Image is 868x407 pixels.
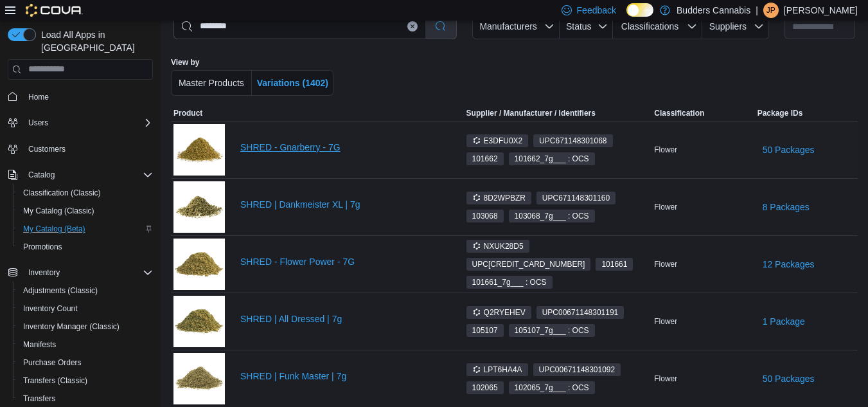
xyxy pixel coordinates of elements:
[18,319,125,334] a: Inventory Manager (Classic)
[651,199,754,215] div: Flower
[28,170,55,180] span: Catalog
[596,258,633,271] span: 101661
[472,364,522,375] span: LPT6HA4A
[173,124,225,176] img: SHRED - Gnarberry - 7G
[515,210,589,222] span: 103068_7g___ : OCS
[23,242,62,252] span: Promotions
[466,363,528,376] span: LPT6HA4A
[466,381,504,394] span: 102065
[621,21,678,32] span: Classifications
[18,283,103,298] a: Adjustments (Classic)
[448,108,596,118] span: Supplier / Manufacturer / Identifiers
[472,210,498,222] span: 103068
[257,78,328,88] span: Variations (1402)
[533,363,621,376] span: UPC00671148301092
[466,276,553,289] span: 101661_7g___ : OCS
[18,391,153,406] span: Transfers
[26,4,83,17] img: Cova
[651,371,754,386] div: Flower
[173,353,225,404] img: SHRED | Funk Master | 7g
[466,152,504,165] span: 101662
[23,167,60,183] button: Catalog
[18,337,61,352] a: Manifests
[766,3,775,18] span: JP
[23,141,153,157] span: Customers
[542,192,610,204] span: UPC 671148301160
[13,300,158,318] button: Inventory Count
[509,324,595,337] span: 105107_7g___ : OCS
[757,366,820,392] button: 50 Packages
[466,258,591,271] span: UPC671148301037
[472,276,547,288] span: 101661_7g___ : OCS
[240,257,443,267] a: SHRED - Flower Power - 7G
[709,21,747,32] span: Suppliers
[3,140,158,158] button: Customers
[536,192,616,204] span: UPC671148301160
[613,14,702,39] button: Classifications
[23,339,56,350] span: Manifests
[763,372,815,385] span: 50 Packages
[515,382,589,393] span: 102065_7g___ : OCS
[757,251,820,277] button: 12 Packages
[757,194,815,220] button: 8 Packages
[23,141,71,157] a: Customers
[13,220,158,238] button: My Catalog (Beta)
[466,192,531,204] span: 8D2WPBZR
[407,21,418,32] button: Clear input
[3,114,158,132] button: Users
[23,115,153,131] span: Users
[18,221,153,237] span: My Catalog (Beta)
[654,108,704,118] span: Classification
[515,153,589,165] span: 101662_7g___ : OCS
[509,210,595,222] span: 103068_7g___ : OCS
[3,264,158,282] button: Inventory
[466,108,596,118] div: Supplier / Manufacturer / Identifiers
[23,285,98,296] span: Adjustments (Classic)
[252,70,333,96] button: Variations (1402)
[173,181,225,233] img: SHRED | Dankmeister XL | 7g
[13,372,158,390] button: Transfers (Classic)
[36,28,153,54] span: Load All Apps in [GEOGRAPHIC_DATA]
[466,240,529,253] span: NXUK28D5
[23,357,82,368] span: Purchase Orders
[18,203,100,219] a: My Catalog (Classic)
[651,257,754,272] div: Flower
[173,108,202,118] span: Product
[13,282,158,300] button: Adjustments (Classic)
[560,14,613,39] button: Status
[472,382,498,393] span: 102065
[626,17,627,17] span: Dark Mode
[179,78,244,88] span: Master Products
[23,393,55,404] span: Transfers
[536,306,624,319] span: UPC00671148301191
[13,184,158,202] button: Classification (Classic)
[18,319,153,334] span: Inventory Manager (Classic)
[23,89,153,105] span: Home
[23,206,94,216] span: My Catalog (Classic)
[28,92,49,102] span: Home
[577,4,616,17] span: Feedback
[539,364,616,375] span: UPC 00671148301092
[23,167,153,183] span: Catalog
[28,118,48,128] span: Users
[18,283,153,298] span: Adjustments (Classic)
[479,21,536,32] span: Manufacturers
[18,185,106,201] a: Classification (Classic)
[601,258,627,270] span: 101661
[466,134,529,147] span: E3DFU0X2
[763,315,805,328] span: 1 Package
[18,391,60,406] a: Transfers
[472,192,526,204] span: 8D2WPBZR
[566,21,592,32] span: Status
[763,258,815,271] span: 12 Packages
[18,355,153,370] span: Purchase Orders
[18,239,67,255] a: Promotions
[173,239,225,290] img: SHRED - Flower Power - 7G
[18,301,83,316] a: Inventory Count
[702,14,769,39] button: Suppliers
[757,108,803,118] span: Package IDs
[18,185,153,201] span: Classification (Classic)
[23,89,54,105] a: Home
[28,267,60,278] span: Inventory
[240,314,443,324] a: SHRED | All Dressed | 7g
